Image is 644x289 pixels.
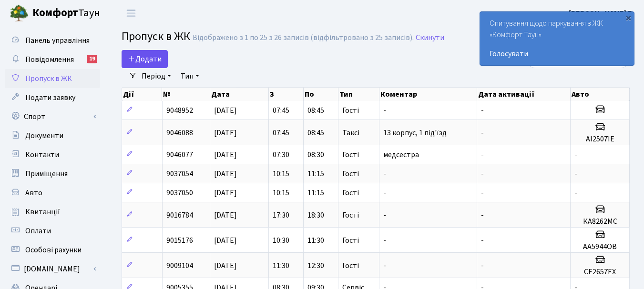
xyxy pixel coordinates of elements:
[481,210,484,220] span: -
[307,188,324,198] span: 11:15
[273,235,289,246] span: 10:30
[5,202,100,221] a: Квитанції
[122,28,190,45] span: Пропуск в ЖК
[25,245,82,255] span: Особові рахунки
[481,105,484,116] span: -
[342,151,359,159] span: Гості
[307,128,324,138] span: 08:45
[416,33,444,42] a: Скинути
[574,217,625,226] h5: КА8262МС
[379,88,477,101] th: Коментар
[307,105,324,116] span: 08:45
[273,149,289,160] span: 07:30
[166,128,193,138] span: 9046088
[166,260,193,271] span: 9009104
[383,210,386,220] span: -
[25,54,74,65] span: Повідомлення
[214,260,237,271] span: [DATE]
[338,88,379,101] th: Тип
[25,92,75,103] span: Подати заявку
[273,210,289,220] span: 17:30
[342,211,359,219] span: Гості
[480,12,634,65] div: Опитування щодо паркування в ЖК «Комфорт Таун»
[342,129,359,137] span: Таксі
[214,149,237,160] span: [DATE]
[342,237,359,244] span: Гості
[32,5,78,20] b: Комфорт
[5,126,100,145] a: Документи
[481,149,484,160] span: -
[25,188,42,198] span: Авто
[477,88,571,101] th: Дата активації
[166,105,193,116] span: 9048952
[273,188,289,198] span: 10:15
[342,262,359,269] span: Гості
[383,169,386,179] span: -
[210,88,269,101] th: Дата
[214,235,237,246] span: [DATE]
[569,8,633,19] a: [PERSON_NAME] Г.
[122,88,162,101] th: Дії
[481,128,484,138] span: -
[5,69,100,88] a: Пропуск в ЖК
[574,135,625,144] h5: АІ2507ІЕ
[25,35,90,46] span: Панель управління
[383,128,447,138] span: 13 корпус, 1 під'їзд
[5,183,100,202] a: Авто
[5,145,100,164] a: Контакти
[383,260,386,271] span: -
[383,105,386,116] span: -
[5,88,100,107] a: Подати заявку
[122,50,168,68] a: Додати
[273,105,289,116] span: 07:45
[5,259,100,279] a: [DOMAIN_NAME]
[162,88,210,101] th: №
[307,169,324,179] span: 11:15
[273,260,289,271] span: 11:30
[307,235,324,246] span: 11:30
[490,48,624,60] a: Голосувати
[214,169,237,179] span: [DATE]
[25,169,68,179] span: Приміщення
[166,210,193,220] span: 9016784
[481,169,484,179] span: -
[214,105,237,116] span: [DATE]
[5,240,100,259] a: Особові рахунки
[574,169,577,179] span: -
[481,235,484,246] span: -
[5,31,100,50] a: Панель управління
[574,242,625,251] h5: AA5944ОВ
[214,210,237,220] span: [DATE]
[273,128,289,138] span: 07:45
[574,268,625,277] h5: СЕ2657ЕХ
[25,130,63,141] span: Документи
[574,188,577,198] span: -
[5,164,100,183] a: Приміщення
[304,88,338,101] th: По
[481,260,484,271] span: -
[624,13,633,22] div: ×
[569,8,633,19] b: [PERSON_NAME] Г.
[383,188,386,198] span: -
[342,189,359,197] span: Гості
[214,188,237,198] span: [DATE]
[166,149,193,160] span: 9046077
[342,170,359,178] span: Гості
[177,68,203,84] a: Тип
[273,169,289,179] span: 10:15
[25,226,51,236] span: Оплати
[481,188,484,198] span: -
[269,88,304,101] th: З
[574,149,577,160] span: -
[25,149,59,160] span: Контакти
[383,149,419,160] span: медсестра
[5,221,100,240] a: Оплати
[571,88,630,101] th: Авто
[307,149,324,160] span: 08:30
[5,50,100,69] a: Повідомлення19
[138,68,175,84] a: Період
[128,54,162,64] span: Додати
[307,260,324,271] span: 12:30
[166,235,193,246] span: 9015176
[166,169,193,179] span: 9037054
